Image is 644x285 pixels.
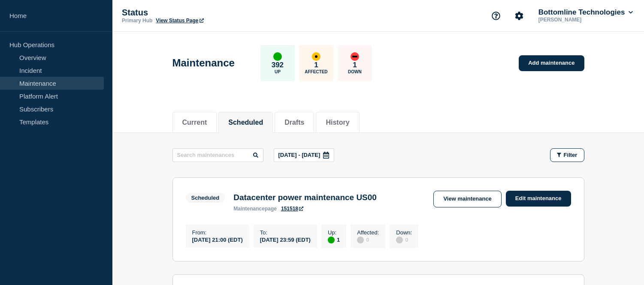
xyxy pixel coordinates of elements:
[326,119,349,126] button: History
[357,237,364,243] div: disabled
[328,236,340,243] div: 1
[519,55,584,71] a: Add maintenance
[260,236,311,243] div: [DATE] 23:59 (EDT)
[233,206,277,212] p: page
[275,69,281,74] p: Up
[328,229,340,236] p: Up :
[314,61,318,69] p: 1
[156,18,203,24] a: View Status Page
[274,148,335,162] button: [DATE] - [DATE]
[433,191,501,207] a: View maintenance
[278,152,320,158] p: [DATE] - [DATE]
[273,52,282,61] div: up
[537,17,626,23] p: [PERSON_NAME]
[510,7,528,25] button: Account settings
[506,191,571,207] a: Edit maintenance
[396,229,412,236] p: Down :
[192,236,243,243] div: [DATE] 21:00 (EDT)
[122,18,152,24] p: Primary Hub
[172,148,263,162] input: Search maintenances
[357,229,379,236] p: Affected :
[348,69,362,74] p: Down
[357,236,379,243] div: 0
[328,237,335,243] div: up
[272,61,284,69] p: 392
[182,119,207,126] button: Current
[396,237,403,243] div: disabled
[172,57,235,69] h1: Maintenance
[487,7,505,25] button: Support
[122,8,293,18] p: Status
[260,229,311,236] p: To :
[550,148,584,162] button: Filter
[233,193,377,202] h3: Datacenter power maintenance US00
[312,52,320,61] div: affected
[396,236,412,243] div: 0
[191,195,220,201] div: Scheduled
[233,206,265,212] span: maintenance
[537,8,635,17] button: Bottomline Technologies
[305,69,327,74] p: Affected
[353,61,357,69] p: 1
[281,206,303,212] a: 151518
[351,52,359,61] div: down
[284,119,304,126] button: Drafts
[564,152,577,158] span: Filter
[228,119,263,126] button: Scheduled
[192,229,243,236] p: From :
